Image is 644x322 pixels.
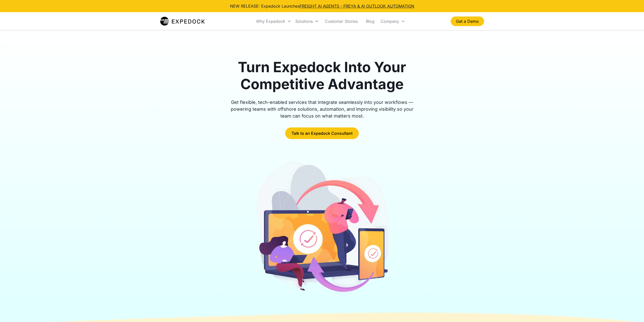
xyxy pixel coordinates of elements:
[451,16,484,26] a: Get a Demo
[285,127,359,139] a: Talk to an Expedock Consultant
[379,13,407,30] div: Company
[225,59,419,93] h1: Turn Expedock Into Your Competitive Advantage
[160,16,205,26] a: home
[225,99,419,119] div: Get flexible, tech-enabled services that integrate seamlessly into your workflows — powering team...
[256,19,285,24] div: Why Expedock
[295,19,313,24] div: Solutions
[293,13,321,30] div: Solutions
[362,13,379,30] a: Blog
[381,19,399,24] div: Company
[230,3,414,9] div: NEW RELEASE: Expedock Launches
[160,16,205,26] img: Expedock Logo
[300,4,414,9] a: FREIGHT AI AGENTS - FREYA & AI OUTLOOK AUTOMATION
[254,13,293,30] div: Why Expedock
[253,159,391,296] img: arrow pointing to cellphone from laptop, and arrow from laptop to cellphone
[619,298,644,322] iframe: Chat Widget
[321,13,362,30] a: Customer Stories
